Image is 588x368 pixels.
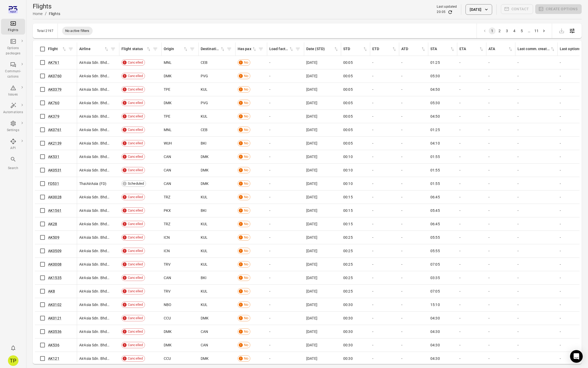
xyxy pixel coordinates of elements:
div: Sort by STA in ascending order [430,46,455,52]
div: - [269,181,302,186]
button: Search [1,155,25,172]
a: AK0509 [48,249,62,253]
span: [DATE] [306,87,317,92]
span: 05:30 [430,100,440,106]
div: - [372,127,397,132]
span: [DATE] [306,141,317,146]
span: DMK [164,100,172,106]
div: - [518,181,556,186]
span: Cancelled [126,73,145,79]
div: API [3,146,23,151]
span: ETD [372,46,397,52]
div: - [459,181,484,186]
span: 00:10 [343,154,353,159]
span: ThaiAirAsia (FD) [79,181,106,186]
div: - [372,87,397,92]
span: Cancelled [126,100,145,106]
div: - [518,154,556,159]
span: 00:05 [343,127,353,132]
span: [DATE] [306,114,317,119]
span: [DATE] [306,168,317,173]
span: CEB [201,60,208,65]
div: … [526,28,533,34]
div: - [269,194,302,200]
span: KUL [201,87,208,92]
span: Cancelled [126,154,145,159]
span: Filter by destination [225,45,233,53]
span: Cancelled [126,114,145,119]
span: CAN [164,168,171,173]
div: - [372,60,397,65]
span: 00:15 [343,194,353,200]
span: AirAsia Sdn. Bhd. (AK) [79,73,110,79]
span: AirAsia Sdn. Bhd. (AK) [79,168,110,173]
a: AK121 [48,356,59,361]
a: Flights [1,19,25,35]
span: 04:50 [430,87,440,92]
a: API [1,137,25,152]
div: Communi-cations [3,69,23,79]
span: AirAsia Sdn. Bhd. (AK) [79,154,110,159]
a: AK28 [48,222,57,226]
div: - [488,168,513,173]
span: DMK [201,154,209,159]
nav: pagination navigation [481,27,548,34]
span: Flight status [121,46,151,52]
a: FD531 [48,181,59,186]
button: Filter by has pax [257,45,265,53]
span: [DATE] [306,181,317,186]
a: Options packages [1,37,25,58]
a: Home [33,12,43,16]
a: AK760 [48,101,59,105]
span: 00:10 [343,181,353,186]
div: - [269,168,302,173]
button: Notifications [8,343,18,353]
div: Sort by STD in ascending order [343,46,368,52]
span: ETA [459,46,484,52]
span: Last comm. created [518,46,555,52]
div: - [518,141,556,146]
span: AirAsia Sdn. Bhd. (AK) [79,208,110,213]
div: - [372,154,397,159]
a: AK0121 [48,316,62,320]
div: - [459,141,484,146]
div: - [459,87,484,92]
div: ATA [488,46,508,52]
div: - [488,114,513,119]
button: Filter by airline [109,45,117,53]
div: Sort by last communication created in ascending order [518,46,555,52]
span: ATD [401,46,426,52]
div: Sort by ETD in ascending order [372,46,397,52]
div: - [372,114,397,119]
div: - [518,60,556,65]
div: - [518,114,556,119]
a: AK8 [48,289,55,293]
div: - [488,141,513,146]
div: - [459,168,484,173]
button: Open table configuration [567,26,577,36]
span: [DATE] [306,127,317,132]
span: Cancelled [126,87,145,92]
button: page 1 [489,27,496,34]
div: - [372,73,397,79]
span: TPE [164,87,170,92]
div: Total 2197 [37,29,53,33]
span: 00:05 [343,60,353,65]
div: - [269,127,302,132]
span: Scheduled [126,181,146,186]
span: Origin [164,46,188,52]
div: Flight [48,46,62,52]
a: Communi-cations [1,60,25,81]
a: AK1535 [48,276,62,280]
span: AirAsia Sdn. Bhd. (AK) [79,100,110,106]
div: - [488,127,513,132]
span: Cancelled [126,60,145,65]
div: - [372,100,397,106]
span: Please make a selection to export [556,28,567,33]
span: CEB [201,127,208,132]
div: - [401,114,426,119]
div: - [269,100,302,106]
span: Has pax [238,46,257,52]
div: - [269,154,302,159]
